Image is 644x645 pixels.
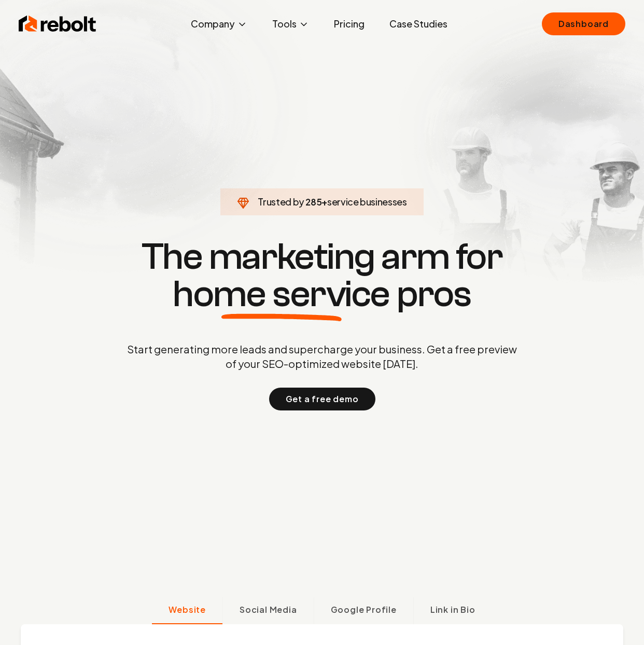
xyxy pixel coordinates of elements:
img: Rebolt Logo [19,13,96,34]
button: Social Media [222,597,314,624]
h1: The marketing arm for pros [73,238,571,313]
a: Dashboard [542,12,625,35]
button: Google Profile [314,597,413,624]
span: Website [169,603,206,616]
span: Google Profile [331,603,397,616]
span: home service [173,276,390,313]
p: Start generating more leads and supercharge your business. Get a free preview of your SEO-optimiz... [125,342,519,371]
span: Link in Bio [430,603,475,616]
span: Trusted by [258,196,304,208]
span: + [321,196,327,208]
button: Get a free demo [269,388,375,410]
span: Social Media [240,603,297,616]
button: Company [183,13,256,34]
a: Case Studies [381,13,456,34]
button: Link in Bio [413,597,492,624]
button: Tools [264,13,317,34]
span: 285 [305,195,321,209]
a: Pricing [326,13,373,34]
button: Website [152,597,222,624]
span: service businesses [327,196,407,208]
